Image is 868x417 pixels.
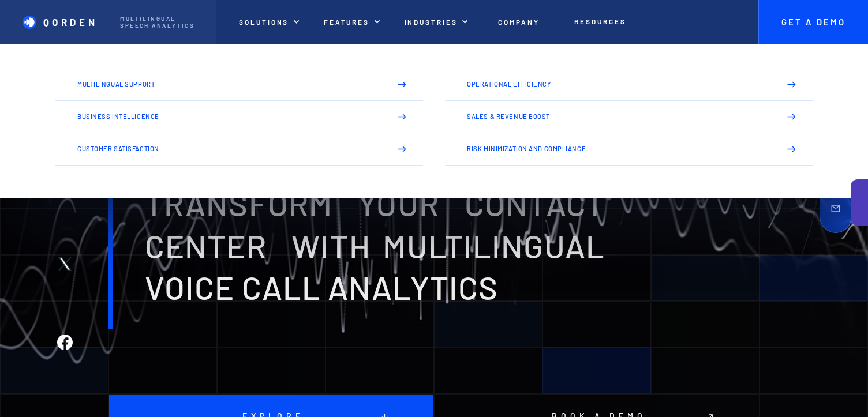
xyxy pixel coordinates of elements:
p: Multilingual Speech analytics [120,16,204,29]
p: Company [498,18,540,26]
a: Risk Minimization and Compliance [445,133,813,166]
span: transform your contact center with multilingual voice Call analytics [145,184,605,307]
img: Twitter [57,256,73,272]
p: Get A Demo [770,17,856,28]
p: Risk Minimization and Compliance [467,145,770,152]
p: Business Intelligence [77,113,381,120]
img: Facebook [57,335,73,350]
p: Operational Efficiency [467,81,770,88]
p: Resources [574,17,626,25]
p: Sales & Revenue Boost [467,113,770,120]
p: features [324,18,370,26]
a: Operational Efficiency [445,69,813,101]
a: Multilingual Support [55,69,423,101]
a: Business Intelligence [55,101,423,133]
p: Solutions [239,18,289,26]
a: Customer Satisfaction [55,133,423,166]
p: Customer Satisfaction [77,145,381,152]
a: Sales & Revenue Boost [445,101,813,133]
p: INDUSTRIES [405,18,458,26]
p: Qorden [43,16,98,28]
p: Multilingual Support [77,81,381,88]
